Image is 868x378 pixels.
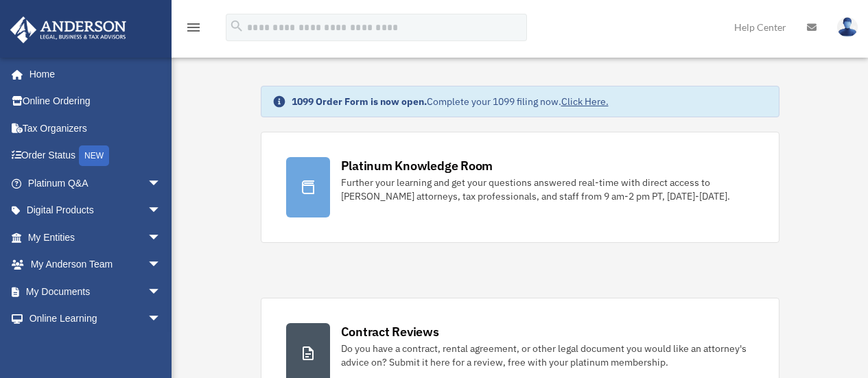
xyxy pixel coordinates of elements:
a: My Documentsarrow_drop_down [10,278,182,305]
div: Do you have a contract, rental agreement, or other legal document you would like an attorney's ad... [341,342,754,369]
img: User Pic [837,17,858,37]
span: arrow_drop_down [148,169,175,198]
div: Contract Reviews [341,323,439,340]
div: NEW [79,145,109,166]
a: Online Ordering [10,88,182,115]
span: arrow_drop_down [148,197,175,225]
img: Anderson Advisors Platinum Portal [6,16,130,43]
a: Online Learningarrow_drop_down [10,305,182,333]
span: arrow_drop_down [148,251,175,279]
a: Digital Productsarrow_drop_down [10,197,182,224]
div: Further your learning and get your questions answered real-time with direct access to [PERSON_NAM... [341,176,754,203]
i: search [229,19,244,34]
span: arrow_drop_down [148,224,175,252]
a: Tax Organizers [10,115,182,142]
a: My Entitiesarrow_drop_down [10,224,182,251]
a: Platinum Knowledge Room Further your learning and get your questions answered real-time with dire... [261,132,779,243]
div: Platinum Knowledge Room [341,157,493,174]
a: Home [10,60,175,88]
a: Platinum Q&Aarrow_drop_down [10,169,182,197]
span: arrow_drop_down [148,278,175,306]
a: Order StatusNEW [10,142,182,170]
a: menu [185,24,202,36]
a: Click Here. [561,95,609,108]
div: Complete your 1099 filing now. [292,95,609,108]
span: arrow_drop_down [148,305,175,333]
a: My Anderson Teamarrow_drop_down [10,251,182,279]
i: menu [185,19,202,36]
strong: 1099 Order Form is now open. [292,95,427,108]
